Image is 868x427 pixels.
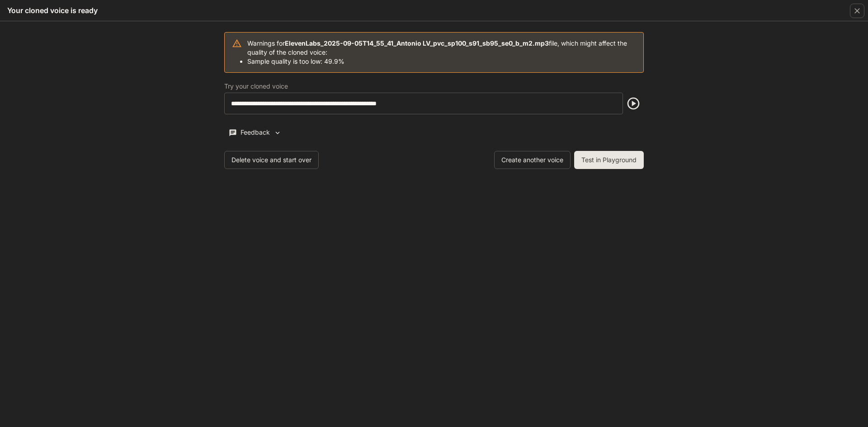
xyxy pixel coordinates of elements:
button: Test in Playground [574,151,644,169]
p: Try your cloned voice [224,83,288,89]
b: ElevenLabs_2025-09-05T14_55_41_Antonio LV_pvc_sp100_s91_sb95_se0_b_m2.mp3 [285,39,549,47]
button: Create another voice [494,151,571,169]
div: Warnings for file, which might affect the quality of the cloned voice: [247,35,636,70]
h5: Your cloned voice is ready [7,5,98,15]
button: Delete voice and start over [224,151,319,169]
li: Sample quality is too low: 49.9% [247,57,636,66]
button: Feedback [224,125,286,140]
